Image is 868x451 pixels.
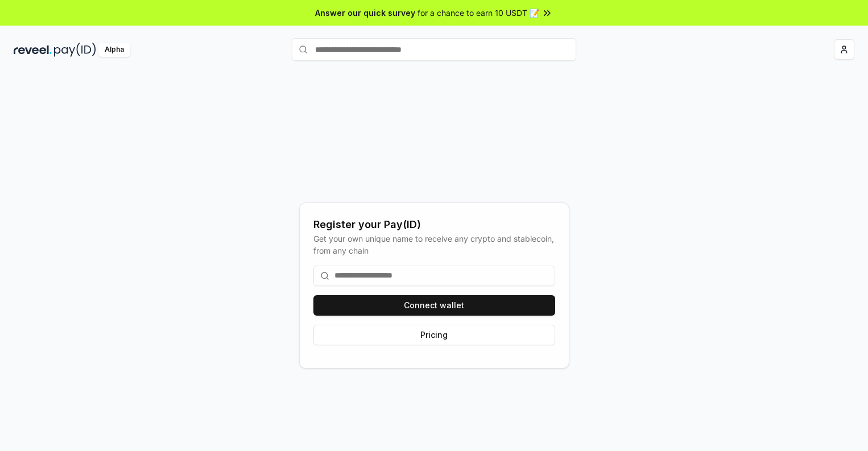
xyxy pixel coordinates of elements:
img: reveel_dark [14,43,52,57]
button: Connect wallet [313,295,555,316]
div: Get your own unique name to receive any crypto and stablecoin, from any chain [313,233,555,256]
span: Answer our quick survey [315,7,415,19]
img: pay_id [54,43,96,57]
span: for a chance to earn 10 USDT 📝 [418,7,539,19]
div: Register your Pay(ID) [313,217,555,233]
button: Pricing [313,325,555,345]
div: Alpha [98,43,130,57]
